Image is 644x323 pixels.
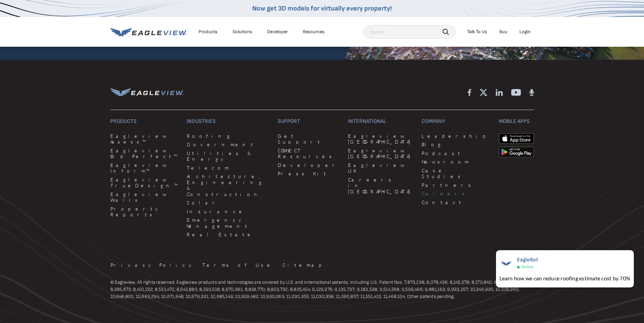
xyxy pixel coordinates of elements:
a: Eagleview Bid Perfect™ [110,148,179,159]
a: Eagleview UK [348,162,413,174]
a: Eagleview Inform™ [110,162,179,174]
a: Get Support [278,133,340,145]
h3: Support [278,118,340,125]
a: Developer [278,162,340,168]
h3: Mobile Apps [499,118,534,125]
a: Telecom [187,165,270,171]
a: Eagleview TrueDesign™ [110,177,179,189]
a: Developer [267,29,288,35]
div: Login [519,29,531,35]
a: Eagleview [GEOGRAPHIC_DATA] [348,148,413,159]
img: EagleBot [499,257,513,270]
a: Solar [187,200,270,206]
a: Insurance [187,209,270,215]
a: Sitemap [282,262,327,268]
h3: Products [110,118,179,125]
img: apple-app-store.png [499,133,534,144]
img: google-play-store_b9643a.png [499,147,534,157]
div: Learn how we can reduce roofing estimate cost by 70% [499,274,630,282]
div: Resources [303,29,325,35]
a: Eagleview Walls [110,191,179,203]
span: EagleBot [517,257,538,263]
a: Case Studies [422,168,490,179]
a: Emergency Management [187,217,270,229]
a: Contact [422,199,490,206]
div: Products [199,29,218,35]
a: Newsroom [422,159,490,165]
a: Careers [422,191,490,197]
input: Search [363,25,456,39]
h3: Company [422,118,490,125]
h3: International [348,118,413,125]
a: Now get 3D models for virtually every property! [252,4,392,13]
a: Utilities & Energy [187,150,270,162]
a: Architecture, Engineering & Construction [187,173,270,197]
a: Partners [422,182,490,188]
a: Blog [422,142,490,148]
a: CONNECT Resources [278,148,340,159]
a: Eagleview Assess™ [110,133,179,145]
p: © Eagleview. All rights reserved. Eagleview products and technologies are covered by U.S. and int... [110,279,534,300]
a: Government [187,142,270,148]
a: Eagleview [GEOGRAPHIC_DATA] [348,133,413,145]
a: Careers in [GEOGRAPHIC_DATA] [348,177,413,195]
a: Buy [499,29,507,35]
a: Roofing [187,133,270,139]
a: Terms of Use [202,262,274,268]
h3: Industries [187,118,270,125]
a: Leadership [422,133,490,139]
div: Solutions [233,29,252,35]
div: Talk To Us [467,29,487,35]
a: Property Reports [110,206,179,218]
a: Privacy Policy [110,262,194,268]
a: Press Kit [278,171,340,177]
span: Online [521,264,533,270]
a: Real Estate [187,232,270,238]
a: Podcast [422,150,490,156]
